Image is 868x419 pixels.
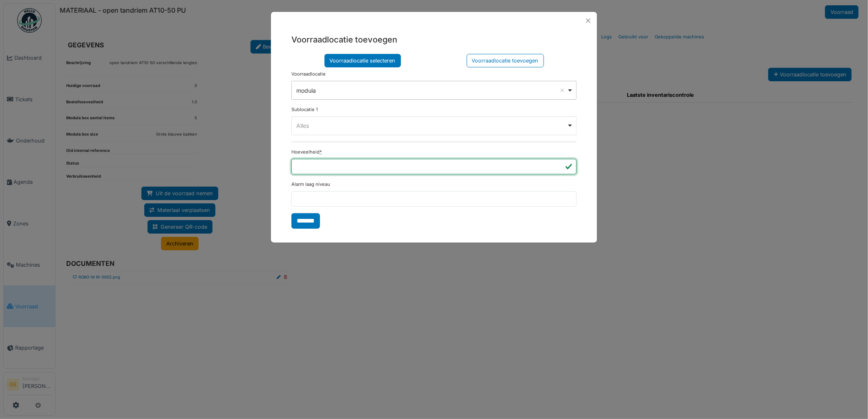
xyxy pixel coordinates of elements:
[324,54,401,67] div: Voorraadlocatie selecteren
[297,86,567,95] div: modula
[467,54,544,67] div: Voorraadlocatie toevoegen
[558,86,566,94] button: Remove item: '16638'
[291,106,318,113] label: Sublocatie 1
[291,71,326,78] label: Voorraadlocatie
[291,149,322,156] label: Hoeveelheid
[297,121,567,130] div: Alles
[291,181,330,188] label: Alarm laag niveau
[320,149,322,155] abbr: Verplicht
